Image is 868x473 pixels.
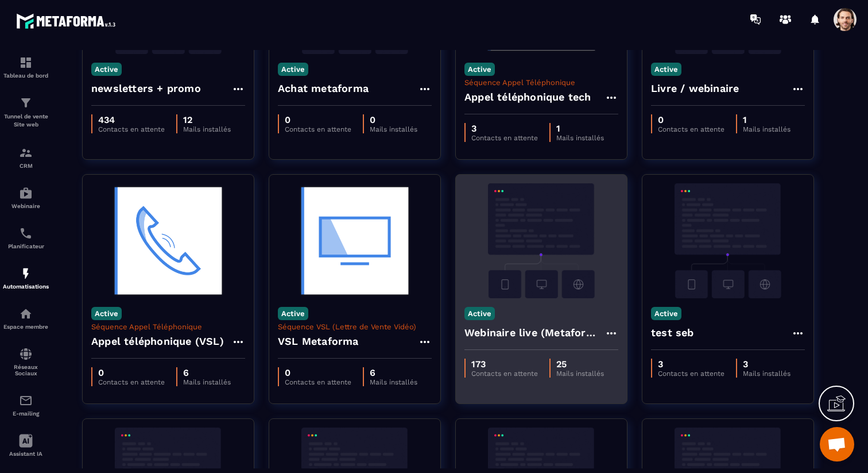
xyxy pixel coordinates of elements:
p: Contacts en attente [285,125,351,133]
p: Active [651,63,681,76]
img: automation-background [464,183,618,298]
h4: Appel téléphonique (VSL) [91,333,224,349]
a: formationformationTableau de bord [3,47,49,87]
p: Automatisations [3,283,49,290]
p: 25 [556,359,604,370]
p: E-mailing [3,410,49,417]
div: Ouvrir le chat [820,427,854,462]
h4: Livre / webinaire [651,80,739,97]
img: automations [19,307,33,321]
p: Planificateur [3,243,49,249]
p: Contacts en attente [285,378,351,386]
img: automations [19,186,33,200]
p: 0 [370,114,417,125]
p: Mails installés [370,378,417,386]
p: Active [464,307,495,320]
p: 173 [471,359,538,370]
img: formation [19,96,33,110]
h4: test seb [651,325,694,341]
p: Active [91,63,122,76]
a: schedulerschedulerPlanificateur [3,218,49,258]
p: Mails installés [183,378,231,386]
p: Tableau de bord [3,72,49,79]
p: Mails installés [556,134,604,142]
p: 434 [98,114,165,125]
p: Active [651,307,681,320]
img: formation [19,146,33,160]
h4: newsletters + promo [91,80,201,97]
a: automationsautomationsEspace membre [3,298,49,339]
p: 3 [743,359,790,370]
p: 0 [285,367,351,378]
p: Active [278,63,308,76]
a: automationsautomationsAutomatisations [3,258,49,298]
img: scheduler [19,226,33,240]
p: Contacts en attente [658,125,724,133]
img: automation-background [651,183,805,298]
p: 3 [658,359,724,370]
p: 3 [471,123,538,134]
h4: Achat metaforma [278,80,369,97]
p: Webinaire [3,203,49,209]
a: formationformationTunnel de vente Site web [3,87,49,137]
p: Mails installés [370,125,417,133]
h4: Appel téléphonique tech [464,89,591,105]
a: social-networksocial-networkRéseaux Sociaux [3,339,49,385]
a: Assistant IA [3,425,49,466]
p: Contacts en attente [98,125,165,133]
p: Active [278,307,308,320]
h4: Webinaire live (Metaforma) [464,325,604,341]
p: Active [91,307,122,320]
p: Contacts en attente [471,134,538,142]
p: Mails installés [183,125,231,133]
p: Mails installés [556,370,604,378]
p: Réseaux Sociaux [3,364,49,376]
p: 6 [183,367,231,378]
p: Mails installés [743,125,790,133]
img: email [19,394,33,407]
p: 0 [285,114,351,125]
p: Assistant IA [3,451,49,457]
p: 0 [98,367,165,378]
p: 1 [743,114,790,125]
p: 1 [556,123,604,134]
h4: VSL Metaforma [278,333,359,349]
p: Espace membre [3,324,49,330]
p: Contacts en attente [471,370,538,378]
img: automation-background [278,183,432,298]
a: formationformationCRM [3,137,49,178]
p: Séquence VSL (Lettre de Vente Vidéo) [278,322,432,331]
p: Contacts en attente [98,378,165,386]
p: Séquence Appel Téléphonique [464,78,618,87]
img: formation [19,56,33,70]
img: automations [19,267,33,280]
p: 6 [370,367,417,378]
p: Tunnel de vente Site web [3,113,49,129]
p: Contacts en attente [658,370,724,378]
p: Active [464,63,495,76]
p: Mails installés [743,370,790,378]
img: logo [16,10,119,32]
img: social-network [19,347,33,361]
a: emailemailE-mailing [3,385,49,425]
img: automation-background [91,183,245,298]
p: Séquence Appel Téléphonique [91,322,245,331]
p: 0 [658,114,724,125]
p: CRM [3,163,49,169]
p: 12 [183,114,231,125]
a: automationsautomationsWebinaire [3,178,49,218]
